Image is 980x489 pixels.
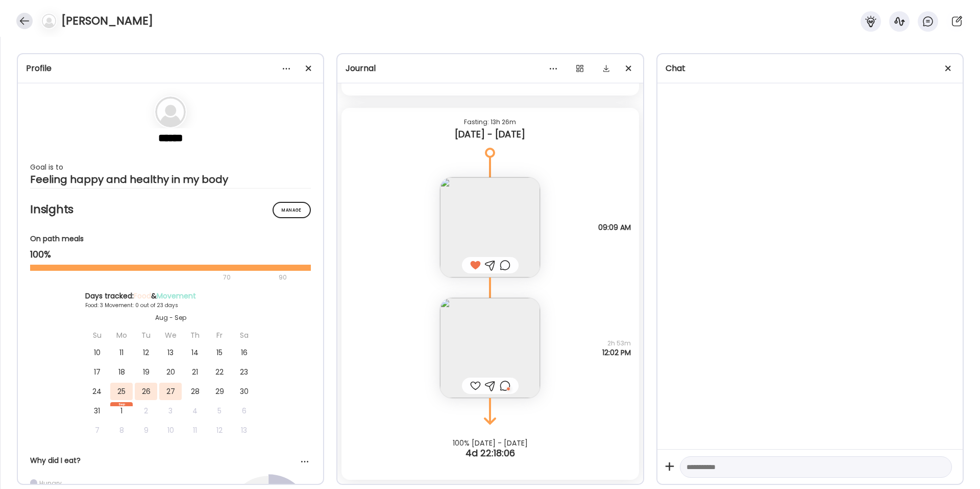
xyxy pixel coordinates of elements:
[110,363,133,381] div: 18
[440,177,540,277] img: images%2FO2DdA2kGrOYWE8sgcfSsqjfmtEj2%2FQCTsBjYdkpA3GZFRgNG9%2FgUUGMsUphHDrifpZGvw1_240
[30,161,311,173] div: Goal is to
[208,344,231,361] div: 15
[346,62,634,75] div: Journal
[85,291,256,301] div: Days tracked: &
[159,402,182,420] div: 3
[666,62,954,75] div: Chat
[159,383,182,400] div: 27
[233,402,255,420] div: 6
[135,402,157,420] div: 2
[208,383,231,400] div: 29
[85,301,256,309] div: Food: 3 Movement: 0 out of 23 days
[233,383,255,400] div: 30
[208,363,231,381] div: 22
[159,363,182,381] div: 20
[30,248,311,261] div: 100%
[30,271,276,284] div: 70
[135,383,157,400] div: 26
[110,344,133,361] div: 11
[86,402,108,420] div: 31
[110,402,133,420] div: 1
[208,422,231,439] div: 12
[110,422,133,439] div: 8
[110,383,133,400] div: 25
[278,271,288,284] div: 90
[135,344,157,361] div: 12
[110,402,133,406] div: Sep
[30,173,311,185] div: Feeling happy and healthy in my body
[30,234,311,244] div: On path meals
[30,455,311,466] div: Why did I eat?
[86,327,108,344] div: Su
[86,383,108,400] div: 24
[159,327,182,344] div: We
[233,363,255,381] div: 23
[85,313,256,322] div: Aug - Sep
[135,422,157,439] div: 9
[135,327,157,344] div: Tu
[233,422,255,439] div: 13
[184,383,206,400] div: 28
[184,402,206,420] div: 4
[598,223,631,232] span: 09:09 AM
[337,447,643,459] div: 4d 22:18:06
[86,344,108,361] div: 10
[208,402,231,420] div: 5
[273,202,311,218] div: Manage
[350,116,630,128] div: Fasting: 13h 26m
[42,14,56,28] img: bg-avatar-default.svg
[184,363,206,381] div: 21
[159,344,182,361] div: 13
[440,298,540,398] img: images%2FO2DdA2kGrOYWE8sgcfSsqjfmtEj2%2FuxbXfAKne3tB6DaZUWMH%2FZs4nC0jdQb0viYEWNNvw_240
[184,422,206,439] div: 11
[184,344,206,361] div: 14
[110,327,133,344] div: Mo
[337,439,643,447] div: 100% [DATE] - [DATE]
[86,363,108,381] div: 17
[184,327,206,344] div: Th
[39,479,62,487] div: Hungry
[602,339,631,348] span: 2h 53m
[86,422,108,439] div: 7
[61,13,153,29] h4: [PERSON_NAME]
[233,327,255,344] div: Sa
[208,327,231,344] div: Fr
[26,62,315,75] div: Profile
[350,128,630,141] div: [DATE] - [DATE]
[30,202,311,217] h2: Insights
[602,348,631,357] span: 12:02 PM
[157,291,196,301] span: Movement
[155,97,186,127] img: bg-avatar-default.svg
[135,363,157,381] div: 19
[233,344,255,361] div: 16
[134,291,151,301] span: Food
[159,422,182,439] div: 10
